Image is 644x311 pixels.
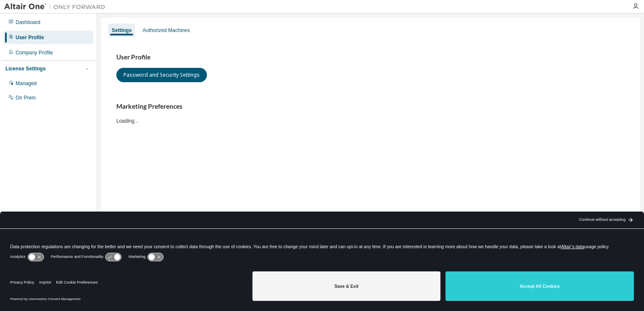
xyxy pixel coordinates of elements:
[4,3,110,11] img: Altair One
[5,65,46,72] div: License Settings
[116,68,207,82] button: Password and Security Settings
[142,27,190,34] div: Authorized Machines
[116,53,625,62] h3: User Profile
[112,27,131,34] div: Settings
[16,34,44,41] div: User Profile
[116,102,625,124] div: Loading...
[16,80,37,87] div: Managed
[16,94,36,101] div: On Prem
[16,49,53,56] div: Company Profile
[16,19,40,26] div: Dashboard
[116,102,625,111] h3: Marketing Preferences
